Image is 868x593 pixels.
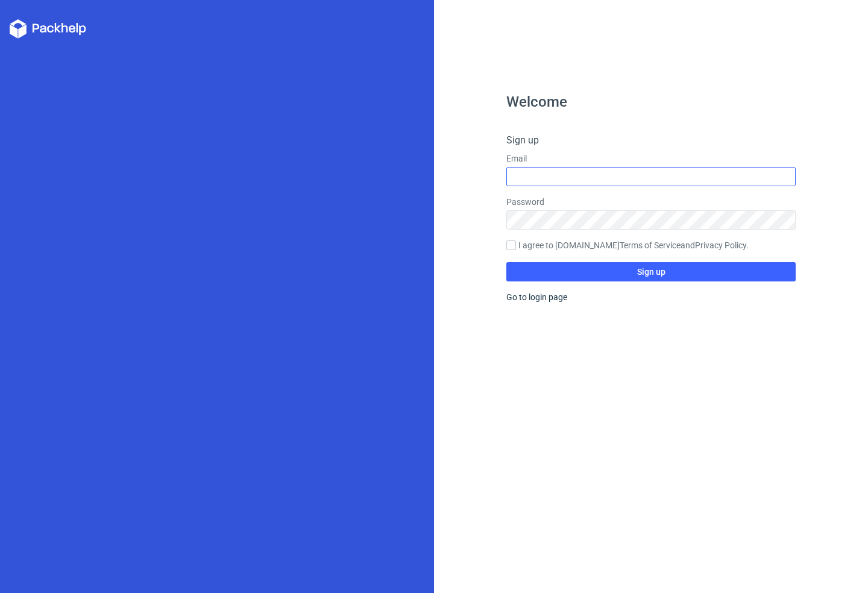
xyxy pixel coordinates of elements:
span: Sign up [637,268,665,276]
button: Sign up [506,262,796,281]
a: Go to login page [506,292,567,302]
label: Email [506,152,796,165]
a: Terms of Service [620,240,681,250]
a: Privacy Policy [695,240,746,250]
h4: Sign up [506,133,796,148]
label: Password [506,196,796,208]
h1: Welcome [506,95,796,109]
label: I agree to [DOMAIN_NAME] and . [506,239,796,253]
